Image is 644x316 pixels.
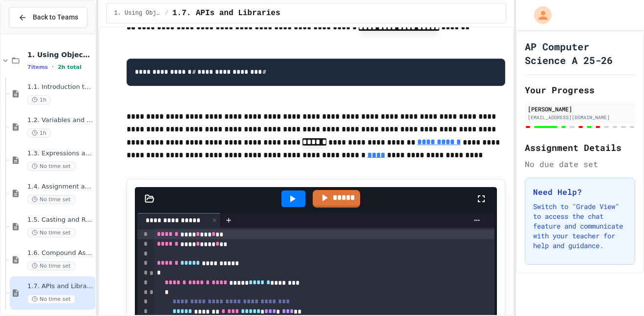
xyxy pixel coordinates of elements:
[27,95,51,105] span: 1h
[27,195,75,204] span: No time set
[528,105,632,113] div: [PERSON_NAME]
[58,64,82,70] span: 2h total
[27,295,75,304] span: No time set
[27,261,75,271] span: No time set
[525,158,635,170] div: No due date set
[27,149,93,158] span: 1.3. Expressions and Output [New]
[9,7,87,28] button: Back to Teams
[27,116,93,125] span: 1.2. Variables and Data Types
[525,141,635,154] h2: Assignment Details
[165,9,169,17] span: /
[114,9,161,17] span: 1. Using Objects and Methods
[525,83,635,97] h2: Your Progress
[33,12,78,22] span: Back to Teams
[52,63,54,71] span: •
[27,228,75,237] span: No time set
[27,128,51,138] span: 1h
[27,183,93,191] span: 1.4. Assignment and Input
[27,216,93,224] span: 1.5. Casting and Ranges of Values
[533,186,627,198] h3: Need Help?
[27,83,93,91] span: 1.1. Introduction to Algorithms, Programming, and Compilers
[528,114,632,121] div: [EMAIL_ADDRESS][DOMAIN_NAME]
[533,202,627,251] p: Switch to "Grade View" to access the chat feature and communicate with your teacher for help and ...
[27,64,48,70] span: 7 items
[27,162,75,171] span: No time set
[525,40,635,67] h1: AP Computer Science A 25-26
[524,4,554,26] div: My Account
[27,249,93,257] span: 1.6. Compound Assignment Operators
[172,7,280,19] span: 1.7. APIs and Libraries
[27,282,93,291] span: 1.7. APIs and Libraries
[27,50,93,59] span: 1. Using Objects and Methods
